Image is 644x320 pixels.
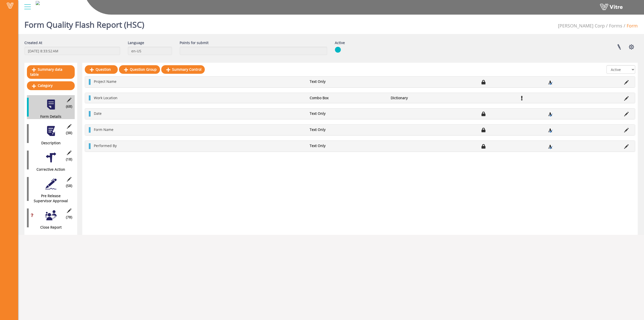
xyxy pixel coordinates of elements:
[27,167,71,172] div: Corrective Action
[66,183,72,188] span: (5 )
[180,40,209,45] label: Points for submit
[66,157,72,162] span: (1 )
[94,143,117,148] span: Performed By
[335,40,345,45] label: Active
[388,95,469,100] li: Dictionary
[24,40,42,45] label: Created At
[66,104,72,109] span: (6 )
[85,65,118,74] a: Question
[307,79,388,84] li: Text Only
[36,1,40,5] img: 145bab0d-ac9d-4db8-abe7-48df42b8fa0a.png
[161,65,205,74] a: Summary Control
[307,127,388,132] li: Text Only
[94,95,117,100] span: Work Location
[27,114,71,119] div: Form Details
[27,140,71,146] div: Description
[94,111,102,116] span: Date
[24,13,144,34] h1: Form Quality Flash Report (HSC)
[307,111,388,116] li: Text Only
[66,130,72,135] span: (3 )
[609,23,622,29] a: Forms
[94,79,116,84] span: Project Name
[335,47,341,53] img: yes
[119,65,160,74] a: Question Group
[66,215,72,220] span: (7 )
[307,95,388,100] li: Combo Box
[27,81,75,90] a: Category
[27,65,75,79] a: Summary data table
[94,127,113,132] span: Form Name
[27,193,71,203] div: Pre Release Supervisor Approval
[558,23,605,29] span: 210
[622,23,638,29] li: Form
[128,40,144,45] label: Language
[307,143,388,148] li: Text Only
[27,225,71,230] div: Close Report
